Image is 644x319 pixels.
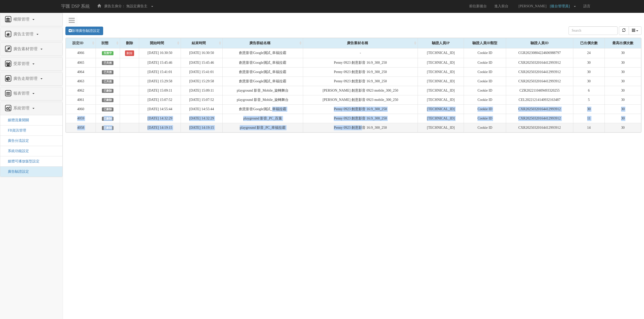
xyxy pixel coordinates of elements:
[102,51,113,55] span: 生效中
[139,104,181,114] td: [DATE] 14:55:44
[181,86,222,95] td: [DATE] 15:09:11
[66,67,96,77] td: 4064
[506,123,573,132] td: CXR20250320164412993912
[464,95,506,104] td: Cookie ID
[66,48,96,58] td: 4066
[303,95,418,104] td: [PERSON_NAME] 創意影音 0923 mobile_300_250
[605,104,641,114] td: 30
[222,86,303,95] td: playground 影音_Mobile_旋轉舞台
[66,86,96,95] td: 4062
[222,114,303,123] td: playground 影音_PC_百葉
[303,86,418,95] td: [PERSON_NAME] 創意影音 0923 mobile_300_250
[464,114,506,123] td: Cookie ID
[222,95,303,104] td: playground 影音_Mobile_旋轉舞台
[573,123,605,132] td: 14
[506,67,573,77] td: CXR20250320164412993912
[222,77,303,86] td: 創意影音Google測試_幸福拉霸
[506,95,573,104] td: CEL20221214140932163487
[506,58,573,67] td: CXR20250320164412993912
[573,38,605,48] div: 已出價次數
[181,104,222,114] td: [DATE] 14:55:44
[4,139,29,143] a: 廣告分流設定
[4,16,59,24] a: 權限管理
[605,114,641,123] td: 30
[516,4,549,8] span: [PERSON_NAME]
[569,26,618,35] input: Search
[418,86,464,95] td: [TECHNICAL_ID]
[222,123,303,132] td: playground 影音_PC_幸福拉霸
[12,61,32,66] span: 受眾管理
[12,91,32,95] span: 報表管理
[4,60,59,68] a: 受眾管理
[102,107,113,111] span: 已刪除
[139,38,181,48] div: 開始時間
[181,77,222,86] td: [DATE] 15:29:58
[139,114,181,123] td: [DATE] 14:32:29
[4,90,59,98] a: 報表管理
[303,58,418,67] td: Penny 0923 創意影音 16:9_300_250
[573,95,605,104] td: 5
[418,95,464,104] td: [TECHNICAL_ID]
[139,123,181,132] td: [DATE] 14:19:15
[125,50,134,56] a: 刪除
[605,86,641,95] td: 30
[4,30,59,38] a: 廣告主管理
[102,80,113,84] span: 已失效
[12,76,40,81] span: 廣告走期管理
[550,4,572,8] span: [後台管理員]
[4,170,29,173] span: 廣告驗證設定
[4,159,39,163] a: 媒體可播放版型設定
[222,58,303,67] td: 創意影音Google測試_幸福拉霸
[303,123,418,132] td: Penny 0923 創意影音 16:9_300_250
[605,95,641,104] td: 30
[66,58,96,67] td: 4065
[464,77,506,86] td: Cookie ID
[181,58,222,67] td: [DATE] 15:45:46
[464,48,506,58] td: Cookie ID
[4,149,29,153] a: 系統功能設定
[605,123,641,132] td: 30
[139,58,181,67] td: [DATE] 15:45:46
[573,104,605,114] td: 30
[4,75,59,83] a: 廣告走期管理
[303,38,418,48] div: 廣告素材名稱
[66,123,96,132] td: 4058
[12,17,32,21] span: 權限管理
[464,123,506,132] td: Cookie ID
[66,38,96,48] div: 設定ID
[102,126,113,130] span: 已刪除
[102,70,113,74] span: 已失效
[629,26,642,35] button: columns
[102,89,113,93] span: 已刪除
[506,48,573,58] td: CGR20230804224606988797
[629,26,642,35] div: Columns
[506,104,573,114] td: CXR20250320164412993912
[605,67,641,77] td: 30
[139,95,181,104] td: [DATE] 15:07:52
[181,38,222,48] div: 結束時間
[605,58,641,67] td: 30
[303,67,418,77] td: Penny 0923 創意影音 16:9_300_250
[181,95,222,104] td: [DATE] 15:07:52
[464,58,506,67] td: Cookie ID
[102,61,113,65] span: 已失效
[418,104,464,114] td: [TECHNICAL_ID]
[102,98,113,102] span: 已刪除
[418,38,464,48] div: 驗證人員IP
[605,48,641,58] td: 30
[506,77,573,86] td: CXR20250320164412993912
[303,114,418,123] td: Penny 0923 創意影音 16:9_300_250
[66,95,96,104] td: 4061
[66,104,96,114] td: 4060
[464,104,506,114] td: Cookie ID
[418,123,464,132] td: [TECHNICAL_ID]
[66,114,96,123] td: 4059
[4,104,59,112] a: 系統管理
[464,67,506,77] td: Cookie ID
[605,38,641,48] div: 最高出價次數
[4,129,26,132] a: FB資訊管理
[181,114,222,123] td: [DATE] 14:32:29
